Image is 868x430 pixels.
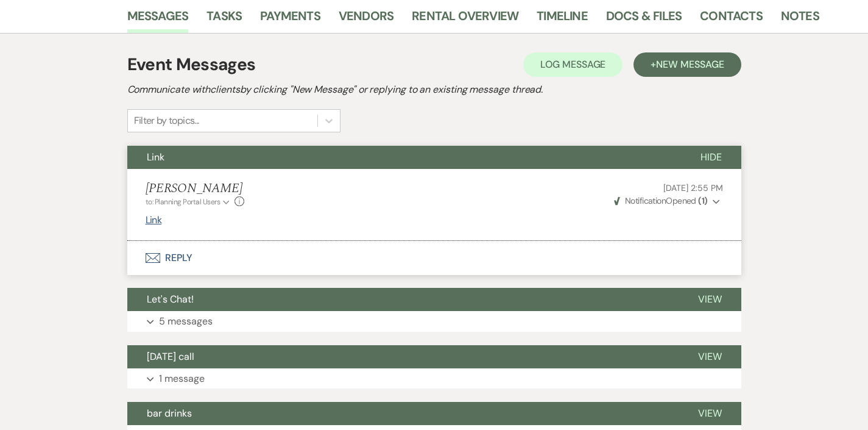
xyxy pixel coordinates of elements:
[260,6,320,33] a: Payments
[127,402,679,425] button: bar drinks
[681,146,741,169] button: Hide
[127,345,679,368] button: [DATE] call
[698,350,722,363] span: View
[698,195,707,206] strong: ( 1 )
[127,241,741,275] button: Reply
[127,368,741,389] button: 1 message
[700,151,722,163] span: Hide
[698,407,722,420] span: View
[339,6,393,33] a: Vendors
[127,82,741,97] h2: Communicate with clients by clicking "New Message" or replying to an existing message thread.
[127,6,189,33] a: Messages
[781,6,819,33] a: Notes
[206,6,242,33] a: Tasks
[146,213,161,226] a: Link
[523,52,623,77] button: Log Message
[537,6,588,33] a: Timeline
[606,6,682,33] a: Docs & Files
[146,181,245,196] h5: [PERSON_NAME]
[540,58,605,71] span: Log Message
[127,311,741,332] button: 5 messages
[159,314,213,329] p: 5 messages
[633,52,741,77] button: +New Message
[663,182,722,193] span: [DATE] 2:55 PM
[127,288,679,311] button: Let's Chat!
[656,58,724,71] span: New Message
[625,195,666,206] span: Notification
[134,113,199,128] div: Filter by topics...
[679,345,741,368] button: View
[614,195,708,206] span: Opened
[679,402,741,425] button: View
[700,6,763,33] a: Contacts
[698,293,722,306] span: View
[612,195,723,207] button: NotificationOpened (1)
[146,196,232,207] button: to: Planning Portal Users
[679,288,741,311] button: View
[159,371,205,387] p: 1 message
[147,293,194,306] span: Let's Chat!
[127,146,681,169] button: Link
[147,151,164,163] span: Link
[147,407,192,420] span: bar drinks
[127,52,256,77] h1: Event Messages
[147,350,194,363] span: [DATE] call
[412,6,518,33] a: Rental Overview
[146,197,221,207] span: to: Planning Portal Users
